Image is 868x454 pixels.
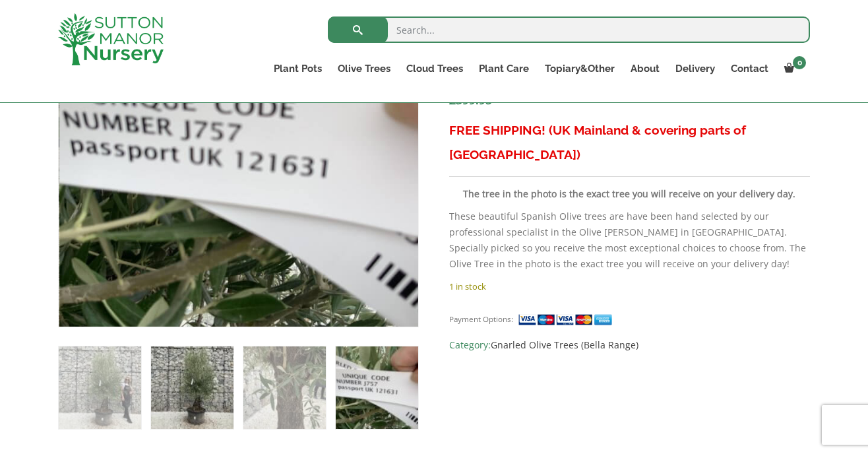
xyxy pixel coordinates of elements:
[266,59,330,78] a: Plant Pots
[449,314,513,324] small: Payment Options:
[58,13,164,65] img: logo
[667,59,723,78] a: Delivery
[449,337,810,353] span: Category:
[398,59,471,78] a: Cloud Trees
[723,59,776,78] a: Contact
[463,187,795,200] strong: The tree in the photo is the exact tree you will receive on your delivery day.
[243,346,326,429] img: Gnarled Olive Tree J757 - Image 3
[151,346,233,429] img: Gnarled Olive Tree J757 - Image 2
[336,346,418,429] img: Gnarled Olive Tree J757 - Image 4
[776,59,810,78] a: 0
[491,339,638,351] a: Gnarled Olive Trees (Bella Range)
[793,56,806,69] span: 0
[330,59,398,78] a: Olive Trees
[449,278,810,294] p: 1 in stock
[449,118,810,167] h3: FREE SHIPPING! (UK Mainland & covering parts of [GEOGRAPHIC_DATA])
[328,16,810,43] input: Search...
[518,313,617,327] img: payment supported
[537,59,623,78] a: Topiary&Other
[623,59,667,78] a: About
[59,346,141,429] img: Gnarled Olive Tree J757
[471,59,537,78] a: Plant Care
[449,209,810,272] p: These beautiful Spanish Olive trees are have been hand selected by our professional specialist in...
